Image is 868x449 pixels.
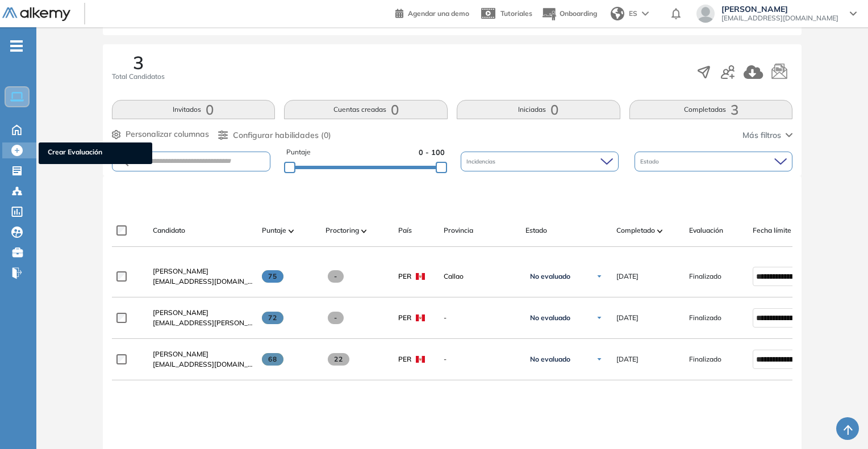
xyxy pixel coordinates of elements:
[419,147,445,158] span: 0 - 100
[153,308,208,317] span: [PERSON_NAME]
[616,225,655,236] span: Completado
[286,147,311,158] span: Puntaje
[218,129,331,141] button: Configurar habilidades (0)
[328,312,344,324] span: -
[262,225,286,236] span: Puntaje
[611,7,624,20] img: world
[325,225,359,236] span: Proctoring
[657,229,663,233] img: [missing "en.ARROW_ALT" translation]
[153,318,253,328] span: [EMAIL_ADDRESS][PERSON_NAME][DOMAIN_NAME]
[596,273,603,280] img: Ícono de flecha
[416,273,425,280] img: PER
[112,72,165,82] span: Total Candidatos
[408,9,469,18] span: Agendar una demo
[361,229,367,233] img: [missing "en.ARROW_ALT" translation]
[689,313,721,323] span: Finalizado
[153,266,253,276] a: [PERSON_NAME]
[262,312,284,324] span: 72
[616,354,639,364] span: [DATE]
[742,129,781,141] span: Más filtros
[457,100,620,119] button: Iniciadas0
[616,313,639,323] span: [DATE]
[596,314,603,321] img: Ícono de flecha
[126,128,209,140] span: Personalizar columnas
[112,100,276,119] button: Invitados0
[689,271,721,282] span: Finalizado
[395,6,469,19] a: Agendar una demo
[416,314,425,321] img: PER
[398,354,411,364] span: PER
[444,313,516,323] span: -
[112,128,209,140] button: Personalizar columnas
[328,270,344,283] span: -
[398,271,411,282] span: PER
[629,9,637,19] span: ES
[629,100,793,119] button: Completadas3
[541,2,597,26] button: Onboarding
[640,157,661,166] span: Estado
[133,53,144,72] span: 3
[233,129,331,141] span: Configurar habilidades (0)
[2,7,70,22] img: Logo
[444,354,516,364] span: -
[560,9,597,18] span: Onboarding
[742,129,792,141] button: Más filtros
[153,267,208,275] span: [PERSON_NAME]
[721,5,838,14] span: [PERSON_NAME]
[153,359,253,370] span: [EMAIL_ADDRESS][DOMAIN_NAME]
[48,147,143,160] span: Crear Evaluación
[153,308,253,318] a: [PERSON_NAME]
[635,152,792,171] div: Estado
[153,225,185,236] span: Candidato
[721,14,838,23] span: [EMAIL_ADDRESS][DOMAIN_NAME]
[530,355,570,364] span: No evaluado
[500,9,532,18] span: Tutoriales
[416,356,425,363] img: PER
[153,349,253,359] a: [PERSON_NAME]
[284,100,448,119] button: Cuentas creadas0
[616,271,639,282] span: [DATE]
[444,271,516,282] span: Callao
[596,356,603,363] img: Ícono de flecha
[398,313,411,323] span: PER
[525,225,547,236] span: Estado
[689,354,721,364] span: Finalizado
[262,353,284,366] span: 68
[398,225,412,236] span: País
[153,350,208,358] span: [PERSON_NAME]
[289,229,294,233] img: [missing "en.ARROW_ALT" translation]
[689,225,723,236] span: Evaluación
[461,152,619,171] div: Incidencias
[466,157,498,166] span: Incidencias
[10,45,23,47] i: -
[530,313,570,322] span: No evaluado
[444,225,473,236] span: Provincia
[328,353,350,366] span: 22
[530,272,570,281] span: No evaluado
[153,276,253,287] span: [EMAIL_ADDRESS][DOMAIN_NAME]
[753,225,791,236] span: Fecha límite
[642,11,649,16] img: arrow
[262,270,284,283] span: 75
